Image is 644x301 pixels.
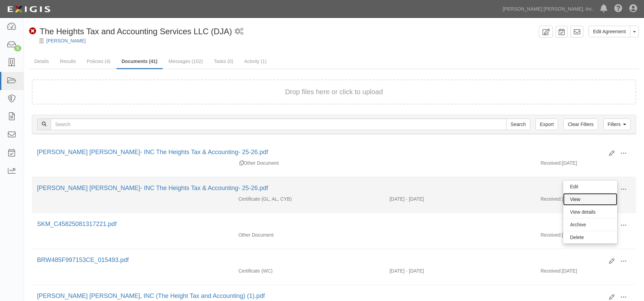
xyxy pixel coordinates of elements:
[384,267,535,274] div: Effective 07/01/2025 - Expiration 07/01/2026
[285,87,383,97] button: Drop files here or click to upload
[563,206,617,218] a: View details
[563,218,617,231] a: Archive
[614,5,622,13] i: Help Center - Complianz
[589,26,630,37] a: Edit Agreement
[37,149,268,155] a: [PERSON_NAME] [PERSON_NAME]- INC The Heights Tax & Accounting- 25-26.pdf
[541,196,562,202] p: Received:
[535,118,558,130] a: Export
[535,196,636,206] div: [DATE]
[535,267,636,278] div: [DATE]
[541,160,562,166] p: Received:
[603,118,631,130] a: Filters
[233,196,384,202] div: General Liability Auto Liability Cyber Liability
[535,231,636,242] div: [DATE]
[37,256,604,265] div: BRW485F997153CE_015493.pdf
[233,160,384,166] div: Other Document
[37,184,604,193] div: Jackson Hewitt- INC The Heights Tax & Accounting- 25-26.pdf
[506,118,530,130] input: Search
[163,54,208,68] a: Messages (102)
[384,160,535,160] div: Effective - Expiration
[14,45,21,51] div: 5
[51,118,507,130] input: Search
[37,220,604,229] div: SKM_C45825081317221.pdf
[239,160,244,166] div: Duplicate
[233,231,384,238] div: Other Document
[116,54,163,69] a: Documents (41)
[55,54,81,68] a: Results
[29,28,36,35] i: Non-Compliant
[82,54,115,68] a: Policies (4)
[37,148,604,157] div: Jackson Hewitt- INC The Heights Tax & Accounting- 25-26.pdf
[29,26,232,37] div: The Heights Tax and Accounting Services LLC (DJA)
[235,28,244,35] i: 2 scheduled workflows
[563,180,617,193] a: Edit
[37,221,116,227] a: SKM_C45825081317221.pdf
[563,193,617,205] a: View
[233,267,384,274] div: Workers Compensation/Employers Liability
[37,292,265,299] a: [PERSON_NAME] [PERSON_NAME], INC (The Height Tax and Accounting) (1).pdf
[209,54,238,68] a: Tasks (0)
[384,196,535,202] div: Effective 10/01/2025 - Expiration 11/01/2026
[40,27,232,36] span: The Heights Tax and Accounting Services LLC (DJA)
[37,256,129,263] a: BRW485F997153CE_015493.pdf
[37,185,268,191] a: [PERSON_NAME] [PERSON_NAME]- INC The Heights Tax & Accounting- 25-26.pdf
[46,38,86,43] a: [PERSON_NAME]
[541,267,562,274] p: Received:
[499,2,597,16] a: [PERSON_NAME] [PERSON_NAME], Inc.
[541,231,562,238] p: Received:
[239,54,272,68] a: Activity (1)
[5,3,52,15] img: logo-5460c22ac91f19d4615b14bd174203de0afe785f0fc80cf4dbbc73dc1793850b.png
[563,118,598,130] a: Clear Filters
[563,231,617,243] a: Delete
[37,292,604,301] div: Jackson Hewitt, INC (The Height Tax and Accounting) (1).pdf
[29,54,54,68] a: Details
[535,160,636,170] div: [DATE]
